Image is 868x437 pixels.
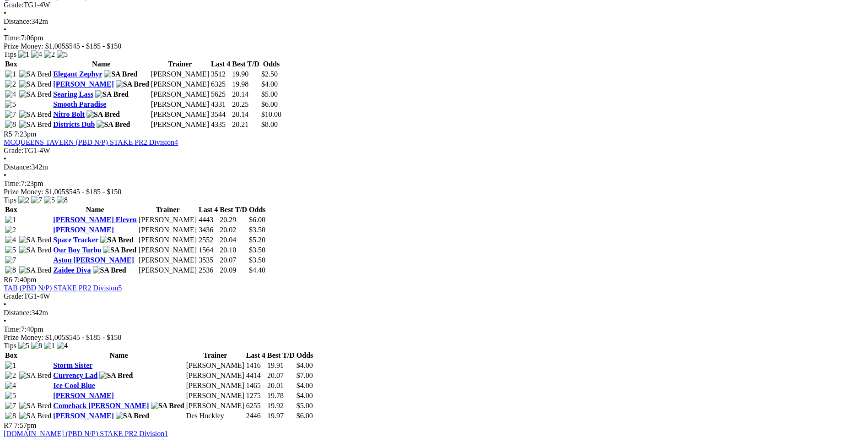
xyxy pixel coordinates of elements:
td: [PERSON_NAME] [138,246,197,255]
img: SA Bred [19,371,52,380]
span: 7:57pm [14,421,37,429]
span: • [4,171,6,179]
img: SA Bred [19,120,52,129]
img: 5 [44,196,55,204]
th: Name [53,351,184,360]
span: $6.00 [261,100,278,108]
span: $6.00 [249,216,265,224]
th: Best T/D [267,351,295,360]
img: SA Bred [19,266,52,274]
a: Aston [PERSON_NAME] [53,256,134,264]
span: $4.00 [261,80,278,88]
a: [PERSON_NAME] Eleven [53,216,137,224]
td: 20.29 [219,215,248,224]
img: 2 [5,226,16,234]
td: [PERSON_NAME] [151,90,210,99]
span: $4.40 [249,266,265,274]
td: 20.02 [219,225,248,235]
td: 20.14 [232,90,260,99]
span: 7:23pm [14,130,37,138]
td: [PERSON_NAME] [138,235,197,245]
span: $6.00 [297,412,313,420]
td: 1564 [198,246,218,255]
th: Name [53,60,150,69]
img: 8 [5,120,16,129]
td: 4443 [198,215,218,224]
a: Nitro Bolt [53,110,85,118]
td: [PERSON_NAME] [138,266,197,275]
span: Time: [4,34,21,42]
a: Zaidee Diva [53,266,91,274]
img: 8 [31,342,42,350]
td: [PERSON_NAME] [151,100,210,109]
th: Trainer [138,205,197,214]
img: 8 [5,266,16,274]
span: $4.00 [297,382,313,389]
span: $5.00 [261,90,278,98]
span: Time: [4,325,21,333]
img: SA Bred [93,266,126,274]
img: 7 [5,402,16,410]
a: TAB (PBD N/P) STAKE PR2 Division5 [4,284,122,292]
td: 2536 [198,266,218,275]
a: [PERSON_NAME] [53,392,113,399]
a: Searing Lass [53,90,93,98]
a: Districts Dub [53,120,95,128]
a: Our Boy Turbo [53,246,101,254]
img: SA Bred [19,412,52,420]
img: 8 [5,412,16,420]
a: Smooth Paradise [53,100,106,108]
th: Best T/D [232,60,260,69]
img: 7 [5,110,16,119]
span: $545 - $185 - $150 [65,188,122,196]
th: Name [53,205,137,214]
td: Des Hockley [186,411,245,421]
div: TG1-4W [4,147,864,155]
div: TG1-4W [4,292,864,300]
a: [PERSON_NAME] [53,80,113,88]
span: Distance: [4,163,31,171]
td: 19.92 [267,401,295,410]
img: SA Bred [116,80,149,88]
img: 5 [5,392,16,400]
span: Grade: [4,292,24,300]
div: 342m [4,163,864,171]
span: $5.00 [297,402,313,410]
img: 1 [5,70,16,78]
img: SA Bred [19,70,52,78]
div: TG1-4W [4,1,864,9]
img: 1 [5,361,16,370]
span: $3.50 [249,226,265,234]
span: $545 - $185 - $150 [65,333,122,341]
div: 342m [4,17,864,26]
span: • [4,317,6,325]
span: Time: [4,180,21,187]
img: SA Bred [86,110,120,119]
td: [PERSON_NAME] [138,215,197,224]
img: 7 [31,196,42,204]
th: Trainer [151,60,210,69]
a: Elegant Zephyr [53,70,102,78]
span: $545 - $185 - $150 [65,42,122,50]
span: Tips [4,196,16,204]
a: Currency Lad [53,371,97,379]
th: Last 4 [210,60,231,69]
td: 5625 [210,90,231,99]
img: 8 [57,196,68,204]
img: SA Bred [103,246,136,254]
td: 19.97 [267,411,295,421]
td: 3535 [198,256,218,265]
div: 342m [4,309,864,317]
img: 1 [44,342,55,350]
span: • [4,300,6,308]
td: 20.01 [267,381,295,390]
td: [PERSON_NAME] [186,381,245,390]
span: $4.00 [297,392,313,399]
img: SA Bred [100,236,134,244]
span: $3.50 [249,256,265,264]
td: 4335 [210,120,231,129]
span: Grade: [4,147,24,154]
th: Last 4 [198,205,218,214]
span: $7.00 [297,371,313,379]
td: 1465 [246,381,266,390]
